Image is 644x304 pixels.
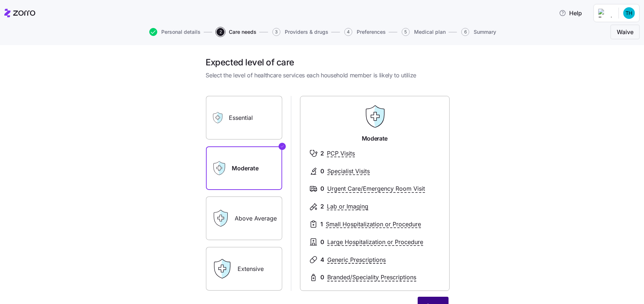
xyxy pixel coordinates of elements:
[206,146,282,190] label: Moderate
[162,29,201,35] span: Personal details
[461,28,469,36] span: 6
[321,273,325,282] span: 0
[402,28,446,36] button: 5Medical plan
[321,184,325,193] span: 0
[285,29,328,35] span: Providers & drugs
[327,202,368,211] span: Lab or Imaging
[206,57,449,68] h1: Expected level of care
[611,25,640,39] button: Waive
[206,247,282,291] label: Extensive
[321,167,325,176] span: 0
[321,202,324,211] span: 2
[344,28,386,36] button: 4Preferences
[461,28,496,36] button: 6Summary
[229,29,256,35] span: Care needs
[272,28,328,36] button: 3Providers & drugs
[559,9,582,17] span: Help
[617,28,633,36] span: Waive
[362,134,388,143] span: Moderate
[474,29,496,35] span: Summary
[357,29,386,35] span: Preferences
[327,273,416,282] span: Branded/Speciality Prescriptions
[149,28,201,36] button: Personal details
[216,28,256,36] button: 2Care needs
[321,238,325,247] span: 0
[402,28,410,36] span: 5
[216,28,224,36] span: 2
[280,142,284,151] svg: Checkmark
[321,149,324,158] span: 2
[321,255,325,264] span: 4
[344,28,352,36] span: 4
[321,220,323,229] span: 1
[327,255,386,264] span: Generic Prescriptions
[327,238,423,247] span: Large Hospitalization or Procedure
[553,6,588,20] button: Help
[148,28,201,36] a: Personal details
[326,220,421,229] span: Small Hospitalization or Procedure
[623,7,635,19] img: e361a1978c157ee756e4cd5a107d41bd
[327,167,370,176] span: Specialist Visits
[414,29,446,35] span: Medical plan
[272,28,280,36] span: 3
[327,149,355,158] span: PCP Visits
[215,28,256,36] a: 2Care needs
[598,9,613,17] img: Employer logo
[206,196,282,240] label: Above Average
[327,184,425,193] span: Urgent Care/Emergency Room Visit
[206,71,449,80] span: Select the level of healthcare services each household member is likely to utilize
[206,96,282,139] label: Essential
